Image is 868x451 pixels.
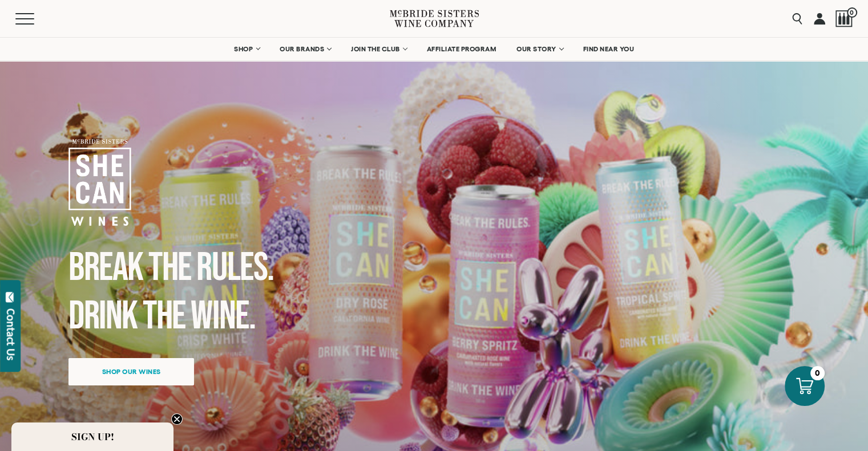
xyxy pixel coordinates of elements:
span: JOIN THE CLUB [351,45,400,53]
div: SIGN UP!Close teaser [11,422,173,451]
span: Shop our wines [82,360,181,383]
span: the [148,244,191,292]
span: AFFILIATE PROGRAM [427,45,496,53]
span: OUR BRANDS [280,45,324,53]
a: AFFILIATE PROGRAM [419,38,504,60]
span: Drink [68,292,138,340]
span: 0 [847,7,857,18]
span: SIGN UP! [71,430,114,444]
a: SHOP [227,38,267,60]
a: Shop our wines [68,358,194,385]
span: Break [68,244,143,292]
button: Close teaser [171,413,183,425]
span: SHOP [234,45,253,53]
span: the [143,292,185,340]
a: JOIN THE CLUB [344,38,414,60]
button: Mobile Menu Trigger [15,13,56,25]
span: OUR STORY [516,45,556,53]
span: FIND NEAR YOU [583,45,635,53]
span: Rules. [196,244,273,292]
div: 0 [810,366,825,380]
span: Wine. [191,292,255,340]
div: Contact Us [5,308,17,360]
a: FIND NEAR YOU [576,38,642,60]
a: OUR STORY [509,38,570,60]
a: OUR BRANDS [272,38,338,60]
